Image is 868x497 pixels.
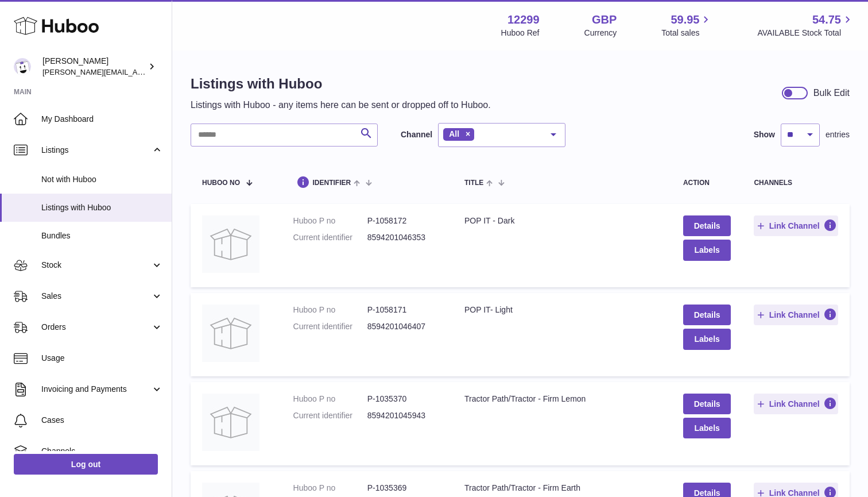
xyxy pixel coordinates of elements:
dt: Current identifier [293,321,367,332]
dt: Huboo P no [293,215,367,226]
dd: 8594201046353 [367,232,441,243]
span: Bundles [41,230,163,241]
span: Not with Huboo [41,174,163,185]
div: action [683,179,731,187]
strong: 12299 [507,12,540,28]
span: 59.95 [671,12,699,28]
a: 59.95 Total sales [661,12,712,38]
button: Labels [683,329,731,349]
div: Tractor Path/Tractor - Firm Earth [464,483,660,494]
p: Listings with Huboo - any items here can be sent or dropped off to Huboo. [191,99,491,111]
dt: Huboo P no [293,483,367,494]
div: POP IT - Dark [464,215,660,226]
dd: P-1035370 [367,394,441,404]
span: Channels [41,446,163,457]
button: Link Channel [754,215,838,236]
dt: Huboo P no [293,305,367,315]
img: Tractor Path/Tractor - Firm Lemon [202,394,259,451]
span: title [464,179,483,187]
a: 54.75 AVAILABLE Stock Total [757,12,854,38]
span: Listings [41,145,151,156]
a: Details [683,305,731,325]
div: Tractor Path/Tractor - Firm Lemon [464,394,660,404]
span: Usage [41,353,163,364]
button: Link Channel [754,305,838,325]
label: Channel [401,129,432,140]
h1: Listings with Huboo [191,75,491,93]
a: Details [683,215,731,236]
span: 54.75 [812,12,841,28]
span: identifier [313,179,351,187]
span: Link Channel [769,399,820,409]
div: POP IT- Light [464,305,660,315]
label: Show [754,129,775,140]
a: Details [683,394,731,414]
div: Huboo Ref [501,28,540,38]
dd: P-1035369 [367,483,441,494]
div: channels [754,179,838,187]
span: Sales [41,291,151,302]
span: [PERSON_NAME][EMAIL_ADDRESS][DOMAIN_NAME] [42,67,230,76]
span: Link Channel [769,310,820,320]
button: Link Channel [754,394,838,414]
span: Huboo no [202,179,240,187]
dt: Huboo P no [293,394,367,404]
span: Stock [41,260,151,271]
img: anthony@happyfeetplaymats.co.uk [14,58,31,75]
span: All [449,129,459,138]
span: entries [826,129,850,140]
a: Log out [14,454,158,475]
span: My Dashboard [41,114,163,125]
span: Total sales [661,28,712,38]
span: Orders [41,322,151,333]
button: Labels [683,418,731,438]
button: Labels [683,240,731,260]
span: Cases [41,415,163,426]
img: POP IT- Light [202,305,259,362]
div: Bulk Edit [813,87,850,99]
strong: GBP [592,12,617,28]
div: [PERSON_NAME] [42,56,146,78]
dd: P-1058171 [367,305,441,315]
dt: Current identifier [293,232,367,243]
dd: P-1058172 [367,215,441,226]
span: AVAILABLE Stock Total [757,28,854,38]
dd: 8594201045943 [367,410,441,421]
div: Currency [584,28,617,38]
span: Link Channel [769,221,820,231]
img: POP IT - Dark [202,215,259,273]
dd: 8594201046407 [367,321,441,332]
dt: Current identifier [293,410,367,421]
span: Listings with Huboo [41,202,163,213]
span: Invoicing and Payments [41,384,151,395]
